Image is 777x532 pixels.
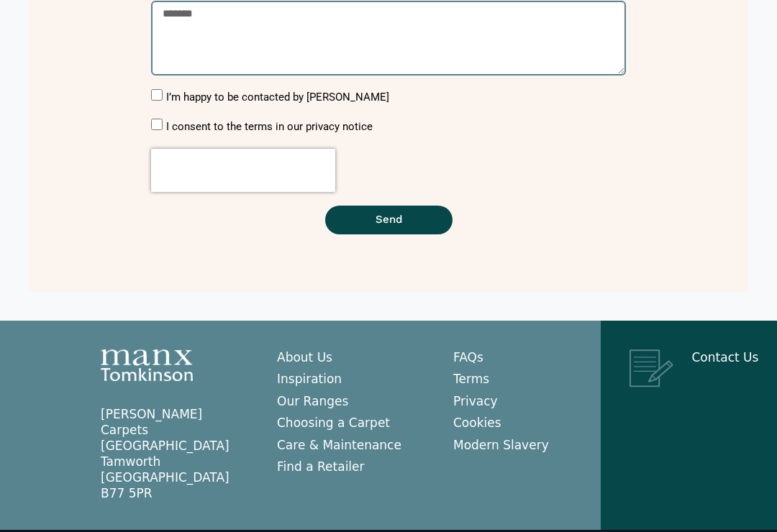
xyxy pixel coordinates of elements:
a: Inspiration [277,372,342,386]
img: Manx Tomkinson Logo [101,349,193,381]
a: Cookies [453,416,501,430]
a: About Us [277,350,332,364]
a: Modern Slavery [453,438,549,452]
a: Privacy [453,394,498,408]
label: I consent to the terms in our privacy notice [166,120,373,133]
span: Send [376,214,402,225]
iframe: reCAPTCHA [151,149,335,192]
a: Terms [453,372,489,386]
a: Contact Us [692,350,759,364]
a: Our Ranges [277,394,348,408]
button: Send [325,206,453,234]
label: I’m happy to be contacted by [PERSON_NAME] [166,91,389,104]
a: FAQs [453,350,483,364]
a: Care & Maintenance [277,438,401,452]
p: [PERSON_NAME] Carpets [GEOGRAPHIC_DATA] Tamworth [GEOGRAPHIC_DATA] B77 5PR [101,406,248,502]
a: Choosing a Carpet [277,416,390,430]
a: Find a Retailer [277,459,365,474]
